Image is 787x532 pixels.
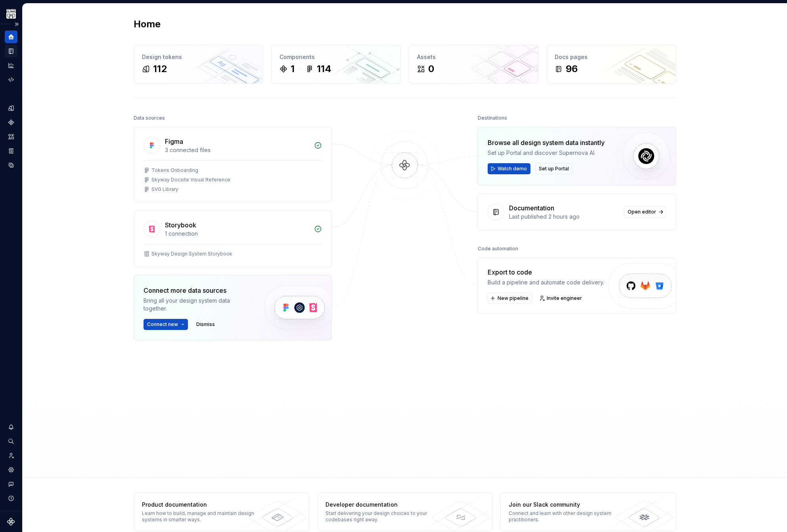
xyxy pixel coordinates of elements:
[535,163,573,174] button: Set up Portal
[409,45,538,84] a: Assets0
[280,53,393,61] div: Components
[5,478,17,490] button: Contact support
[134,113,165,124] div: Data sources
[5,31,17,43] a: Home
[555,53,668,61] div: Docs pages
[546,45,676,84] a: Docs pages96
[5,449,17,462] a: Invite team
[196,321,215,328] span: Dismiss
[509,501,624,509] div: Join our Slack community
[488,267,604,277] div: Export to code
[5,463,17,476] a: Settings
[7,518,15,526] svg: Supernova Logo
[5,145,17,157] a: Storybook stories
[5,159,17,172] a: Data sources
[134,210,332,267] a: Storybook1 connectionSkyway Design System Storybook
[142,510,257,523] div: Learn how to build, manage and maintain design systems in smarter ways.
[144,297,251,313] div: Bring all your design system data together.
[11,19,22,30] button: Expand sidebar
[271,45,401,84] a: Components1114
[488,149,605,157] div: Set up Portal and discover Supernova AI.
[478,113,507,124] div: Destinations
[488,138,605,147] div: Browse all design system data instantly
[144,286,251,295] div: Connect more data sources
[539,166,569,172] span: Set up Portal
[509,213,619,221] div: Last published 2 hours ago
[193,319,218,330] button: Dismiss
[317,63,331,75] div: 114
[488,278,604,286] div: Build a pipeline and automate code delivery.
[624,206,666,217] a: Open editor
[151,167,198,174] div: Tokens Onboarding
[134,18,161,31] h2: Home
[326,510,441,523] div: Start delivering your design choices to your codebases right away.
[144,319,188,330] button: Connect new
[547,295,582,301] span: Invite engineer
[5,102,17,114] a: Design tokens
[628,209,656,215] span: Open editor
[5,421,17,433] button: Notifications
[326,501,441,509] div: Developer documentation
[134,45,263,84] a: Design tokens112
[151,186,178,193] div: SVG Library
[317,492,493,531] a: Developer documentationStart delivering your design choices to your codebases right away.
[5,59,17,72] a: Analytics
[537,293,586,304] a: Invite engineer
[165,137,183,146] div: Figma
[498,166,527,172] span: Watch demo
[151,177,230,183] div: Skyway Docsite Visual Reference
[142,501,257,509] div: Product documentation
[428,63,434,75] div: 0
[498,295,528,301] span: New pipeline
[478,243,518,254] div: Code automation
[5,116,17,129] a: Components
[5,130,17,143] a: Assets
[500,492,676,531] a: Join our Slack communityConnect and learn with other design system practitioners.
[417,53,530,61] div: Assets
[5,73,17,86] a: Code automation
[153,63,167,75] div: 112
[147,321,178,328] span: Connect new
[134,127,332,202] a: Figma3 connected filesTokens OnboardingSkyway Docsite Visual ReferenceSVG Library
[165,230,309,238] div: 1 connection
[134,492,309,531] a: Product documentationLearn how to build, manage and maintain design systems in smarter ways.
[566,63,578,75] div: 96
[5,435,17,448] button: Search ⌘K
[488,163,530,174] button: Watch demo
[6,9,16,19] img: 7d2f9795-fa08-4624-9490-5a3f7218a56a.png
[165,146,309,154] div: 3 connected files
[488,293,532,304] button: New pipeline
[5,45,17,57] a: Documentation
[151,251,232,257] div: Skyway Design System Storybook
[509,203,554,213] div: Documentation
[142,53,255,61] div: Design tokens
[509,510,624,523] div: Connect and learn with other design system practitioners.
[165,220,196,230] div: Storybook
[291,63,295,75] div: 1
